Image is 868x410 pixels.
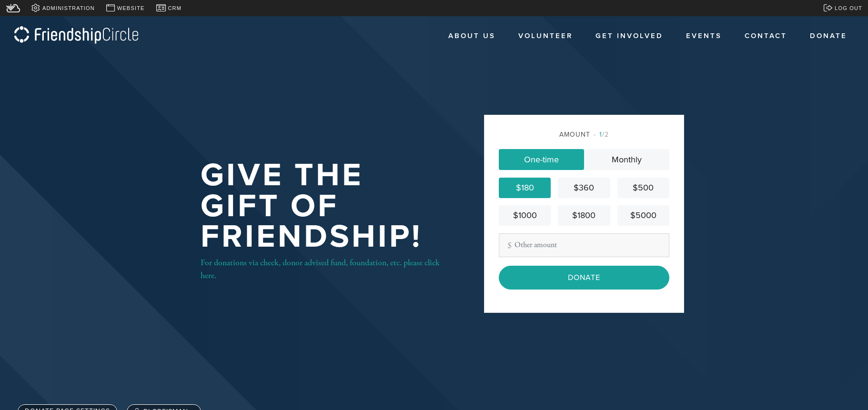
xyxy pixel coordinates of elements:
[588,27,670,45] a: Get Involved
[117,4,145,12] span: Website
[803,27,854,45] a: Donate
[499,233,669,257] input: Other amount
[562,209,606,222] div: $1800
[168,4,182,12] span: CRM
[558,205,610,226] a: $1800
[599,130,602,139] span: 1
[511,27,580,45] a: Volunteer
[499,205,551,226] a: $1000
[201,160,453,252] h1: Give the Gift of Friendship!
[679,27,729,45] a: Events
[737,27,794,45] a: Contact
[499,266,669,290] input: Donate
[621,209,666,222] div: $5000
[617,205,669,226] a: $5000
[617,178,669,198] a: $500
[201,257,440,281] a: For donations via check, donor advised fund, foundation, etc. please click here.
[441,27,503,45] a: About Us
[503,181,547,194] div: $180
[503,209,547,222] div: $1000
[584,149,669,170] a: Monthly
[562,181,606,194] div: $360
[42,4,95,12] span: Administration
[594,130,609,139] span: /2
[499,178,551,198] a: $180
[499,149,584,170] a: One-time
[835,4,862,12] span: Log out
[499,130,669,140] div: Amount
[621,181,666,194] div: $500
[558,178,610,198] a: $360
[14,26,138,45] img: logo_fc.png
